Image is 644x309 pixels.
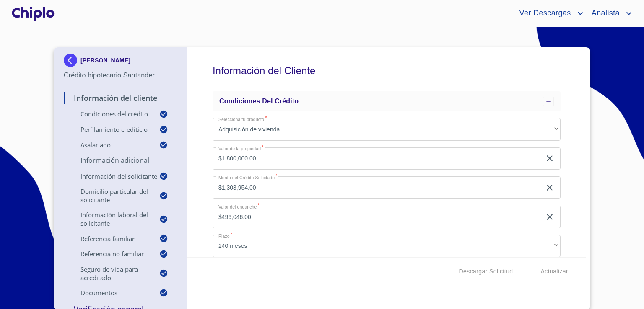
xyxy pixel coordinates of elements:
[513,7,585,20] button: account of current user
[64,54,177,70] div: [PERSON_NAME]
[545,153,555,163] button: clear input
[64,141,159,149] p: Asalariado
[456,264,517,279] button: Descargar Solicitud
[64,211,159,227] p: Información Laboral del Solicitante
[219,98,299,105] span: Condiciones del Crédito
[585,7,624,20] span: Analista
[64,172,159,180] p: Información del Solicitante
[213,54,561,88] h5: Información del Cliente
[541,266,568,277] span: Actualizar
[64,250,159,258] p: Referencia No Familiar
[64,265,159,282] p: Seguro de Vida para Acreditado
[585,7,634,20] button: account of current user
[64,187,159,204] p: Domicilio Particular del Solicitante
[213,235,561,257] div: 240 meses
[538,264,571,279] button: Actualizar
[513,7,575,20] span: Ver Descargas
[213,118,561,141] div: Adquisición de vivienda
[64,156,177,165] p: Información adicional
[64,93,177,103] p: Información del Cliente
[64,70,177,80] p: Crédito hipotecario Santander
[459,266,513,277] span: Descargar Solicitud
[64,54,80,67] img: Docupass spot blue
[64,234,159,243] p: Referencia Familiar
[64,110,159,118] p: Condiciones del Crédito
[64,125,159,134] p: Perfilamiento crediticio
[64,288,159,297] p: Documentos
[545,183,555,193] button: clear input
[545,212,555,222] button: clear input
[213,91,561,111] div: Condiciones del Crédito
[80,57,130,64] p: [PERSON_NAME]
